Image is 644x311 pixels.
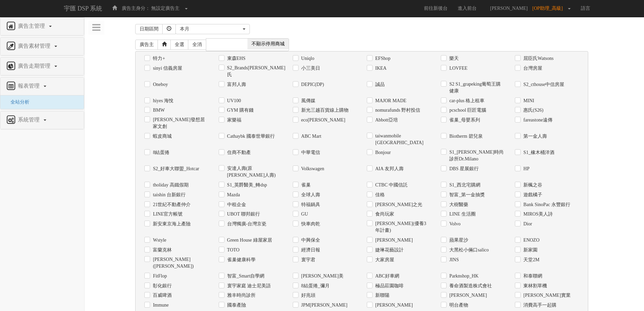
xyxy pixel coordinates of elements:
[225,292,256,299] label: 雅丰時尚診所
[16,43,54,49] span: 廣告素材管理
[532,6,566,11] span: [OP助理_高級]
[374,81,385,88] label: 誠品
[225,283,271,289] label: 寰宇家庭 迪士尼美語
[5,81,79,92] a: 報表管理
[374,292,389,299] label: 新聯陽
[151,165,199,172] label: S2_好車大聯盟_Hotcar
[522,211,552,218] label: MIROS美人詩
[151,237,166,244] label: Wstyle
[151,6,180,11] span: 無設定廣告主
[522,55,553,62] label: 屈臣氏Watsons
[16,23,48,29] span: 廣告主管理
[448,211,475,218] label: LINE 生活圈
[448,149,505,162] label: S1_[PERSON_NAME]時尚診所Dr.Milano
[151,149,169,156] label: 8結蛋捲
[374,192,385,198] label: 佳格
[374,247,404,253] label: 婕琳花藝設計
[300,221,320,227] label: 快車肉乾
[374,257,394,263] label: 大家房屋
[522,149,554,156] label: S1_橡木桶洋酒
[522,97,534,104] label: MINI
[522,221,532,227] label: Dior
[448,81,505,94] label: S2 S1_grapeking葡萄王購健康
[374,55,390,62] label: EFShop
[448,257,459,263] label: JINS
[300,117,345,124] label: eco[PERSON_NAME]
[448,65,468,72] label: LOVFEE
[522,237,539,244] label: ENOZO
[374,283,404,289] label: 極品莊園咖啡
[522,192,542,198] label: 遊戲橘子
[225,55,245,62] label: 東森EHS
[522,117,552,124] label: fareastone遠傳
[151,182,188,188] label: tholiday 高鐵假期
[151,55,165,62] label: 特力+
[300,107,349,114] label: 新光三越百貨線上購物
[522,257,539,263] label: 天堂2M
[151,211,183,218] label: LINE官方帳號
[300,182,311,188] label: 雀巢
[448,221,460,227] label: Volvo
[170,40,189,50] a: 全選
[522,133,547,140] label: 第一金人壽
[522,292,570,299] label: [PERSON_NAME]實業
[175,24,250,34] button: 本月
[522,165,529,172] label: HP
[300,55,314,62] label: Uniqlo
[151,283,172,289] label: 彰化銀行
[225,302,246,309] label: 國泰產險
[151,65,182,72] label: sinyi 信義房屋
[448,201,468,208] label: 大樹醫藥
[300,97,315,104] label: 風傳媒
[374,165,404,172] label: AIA 友邦人壽
[225,81,246,88] label: 富邦人壽
[151,192,186,198] label: taishin 台新銀行
[225,247,240,253] label: TOTO
[151,273,167,280] label: FitFlop
[374,133,431,146] label: taiwanmobile [GEOGRAPHIC_DATA]
[522,273,542,280] label: 和泰聯網
[374,211,394,218] label: 食尚玩家
[151,201,191,208] label: 21世紀不動產仲介
[300,133,321,140] label: ABC Mart
[448,97,484,104] label: car-plus 格上租車
[448,182,480,188] label: S1_西北宅購網
[151,97,173,104] label: hiyes 海悅
[16,117,43,123] span: 系統管理
[448,302,468,309] label: 明台產物
[225,117,241,124] label: 家樂福
[225,237,272,244] label: Green House 綠屋家居
[448,165,479,172] label: DBS 星展銀行
[5,115,79,126] a: 系統管理
[300,192,320,198] label: 全球人壽
[225,257,256,263] label: 雀巢健康科學
[374,65,386,72] label: IKEA
[522,201,570,208] label: Bank SinoPac 永豐銀行
[300,247,320,253] label: 經濟日報
[180,26,241,32] div: 本月
[448,117,480,124] label: 雀巢_母嬰系列
[522,65,542,72] label: 台灣房屋
[300,81,324,88] label: DEPIC(DP)
[225,211,260,218] label: UBOT 聯邦銀行
[225,107,254,114] label: GYM 購有錢
[5,21,79,32] a: 廣告主管理
[300,149,320,156] label: 中華電信
[225,201,246,208] label: 中租企金
[225,273,264,280] label: 智富_Smart自學網
[300,237,320,244] label: 中興保全
[374,182,408,188] label: CTBC 中國信託
[300,201,320,208] label: 特福鍋具
[300,65,320,72] label: 小三美日
[225,65,283,78] label: S2_Brands[PERSON_NAME]氏
[448,107,486,114] label: pcschool 巨匠電腦
[5,99,29,105] span: 全站分析
[151,221,191,227] label: 新安東京海上產險
[374,117,398,124] label: Abbott亞培
[151,247,172,253] label: 富蘭克林
[522,81,564,88] label: S2_cthouse中信房屋
[151,292,172,299] label: 百威啤酒
[151,302,169,309] label: Immune
[522,283,547,289] label: 東林割草機
[151,133,172,140] label: 蝦皮商城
